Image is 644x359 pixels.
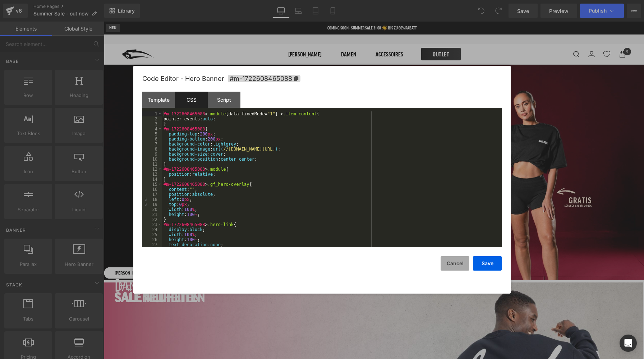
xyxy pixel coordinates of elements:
[142,182,162,187] div: 15
[142,192,162,197] div: 17
[142,227,162,232] div: 24
[142,152,162,157] div: 9
[142,202,162,207] div: 19
[142,132,162,137] div: 5
[142,126,162,132] div: 4
[142,116,162,121] div: 2
[142,237,162,242] div: 26
[142,172,162,177] div: 13
[175,92,208,108] div: CSS
[142,75,224,82] span: Code Editor - Hero Banner
[228,75,300,82] span: Click to copy
[142,147,162,152] div: 8
[142,242,162,247] div: 27
[142,157,162,162] div: 10
[142,212,162,217] div: 21
[142,162,162,167] div: 11
[142,217,162,222] div: 22
[142,167,162,172] div: 12
[142,121,162,126] div: 3
[11,270,96,283] span: SALE NEUHEITEN
[208,92,240,108] div: Script
[441,256,469,271] button: Cancel
[142,111,162,116] div: 1
[620,335,637,352] div: Open Intercom Messenger
[142,92,175,108] div: Template
[142,232,162,237] div: 25
[142,177,162,182] div: 14
[142,207,162,212] div: 20
[11,259,49,271] span: DAMEN
[142,137,162,142] div: 6
[142,142,162,147] div: 7
[142,197,162,202] div: 18
[142,187,162,192] div: 16
[142,222,162,227] div: 23
[473,256,502,271] button: Save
